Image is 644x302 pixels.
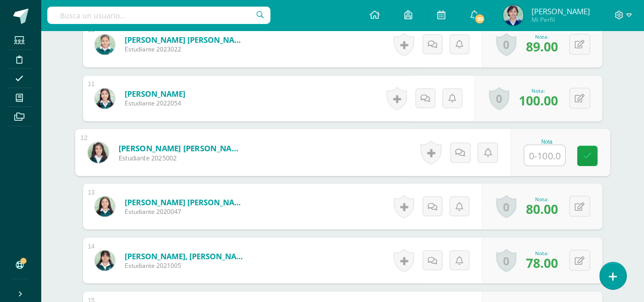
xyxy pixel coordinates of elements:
span: 89.00 [526,38,558,55]
span: 78.00 [526,254,558,271]
div: Nota: [526,33,558,40]
a: [PERSON_NAME], [PERSON_NAME] [125,251,247,261]
a: 0 [496,33,516,56]
img: 86009a98ef01173b8e65f3431dac715e.png [95,196,115,216]
span: 100.00 [519,92,558,109]
div: Nota: [519,87,558,94]
span: Mi Perfil [531,15,590,24]
a: 0 [489,87,509,110]
span: Estudiante 2022054 [125,99,185,107]
span: [PERSON_NAME] [531,6,590,16]
img: d9fcd0332bfd18e063d6c79a996877ee.png [95,88,115,108]
a: [PERSON_NAME] [PERSON_NAME] [125,35,247,45]
span: 95 [474,13,485,24]
input: 0-100.0 [524,145,565,166]
span: Estudiante 2025002 [118,153,244,162]
div: Nota [523,139,570,144]
a: [PERSON_NAME] [PERSON_NAME] [125,197,247,207]
div: Nota: [526,195,558,202]
img: 2e05c3fca6e7708f01ea297ab02776db.png [88,142,108,162]
a: [PERSON_NAME] [PERSON_NAME] [118,143,244,153]
span: Estudiante 2020047 [125,207,247,215]
span: Estudiante 2021005 [125,261,247,269]
input: Busca un usuario... [47,7,270,24]
a: [PERSON_NAME] [125,89,185,99]
span: 80.00 [526,200,558,217]
div: Nota: [526,249,558,256]
img: c515940765bb2a7520d7eaada613f0d0.png [503,5,523,25]
img: ec6813a63ab1dff887f5e01ca5fe7a23.png [95,250,115,270]
a: 0 [496,195,516,218]
img: 4aee555c82ffec733a92cacb5f34f00f.png [95,34,115,54]
span: Estudiante 2023022 [125,45,247,53]
a: 0 [496,249,516,272]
